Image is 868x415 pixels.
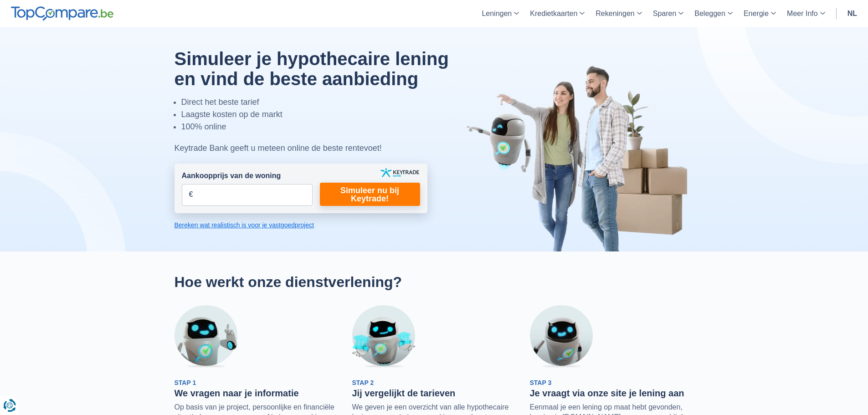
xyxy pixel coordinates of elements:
img: Stap 1 [175,305,237,368]
a: Simuleer nu bij Keytrade! [320,183,420,206]
span: Stap 2 [352,379,374,386]
h1: Simuleer je hypothecaire lening en vind de beste aanbieding [175,49,472,89]
img: keytrade [380,168,419,177]
div: Keytrade Bank geeft u meteen online de beste rentevoet! [175,142,472,154]
li: Direct het beste tarief [181,96,472,108]
img: image-hero [466,65,694,251]
a: Bereken wat realistisch is voor je vastgoedproject [175,220,427,230]
img: Stap 2 [352,305,415,368]
li: 100% online [181,121,472,133]
span: Stap 3 [530,379,552,386]
span: € [189,190,193,200]
h3: Jij vergelijkt de tarieven [352,388,516,399]
li: Laagste kosten op de markt [181,108,472,121]
label: Aankoopprijs van de woning [182,171,281,181]
h2: Hoe werkt onze dienstverlening? [175,273,694,291]
img: TopCompare [11,6,113,21]
span: Stap 1 [175,379,196,386]
img: Stap 3 [530,305,593,368]
h3: We vragen naar je informatie [175,388,339,399]
h3: Je vraagt via onze site je lening aan [530,388,694,399]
